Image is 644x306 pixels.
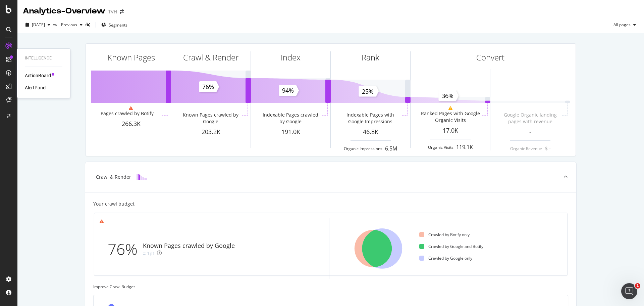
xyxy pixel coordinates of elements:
[120,9,124,14] div: arrow-right-arrow-left
[101,110,154,117] div: Pages crawled by Botify
[611,22,631,28] span: All pages
[419,244,483,249] div: Crawled by Google and Botify
[147,250,154,257] div: 1pt
[331,128,410,136] div: 46.8K
[99,19,130,30] button: Segments
[25,55,62,61] div: Intelligence
[58,19,85,30] button: Previous
[23,19,53,30] button: [DATE]
[32,22,45,28] span: 2025 Sep. 17th
[635,283,640,289] span: 1
[107,52,155,63] div: Known Pages
[91,120,171,128] div: 266.3K
[93,201,135,207] div: Your crawl budget
[93,284,568,290] div: Improve Crawl Budget
[183,52,238,63] div: Crawl & Render
[385,145,397,152] div: 6.5M
[281,52,301,63] div: Index
[621,283,637,299] iframe: Intercom live chat
[23,5,105,17] div: Analytics - Overview
[251,128,330,136] div: 191.0K
[109,22,127,28] span: Segments
[419,232,470,237] div: Crawled by Botify only
[611,19,639,30] button: All pages
[137,174,147,180] img: block-icon
[362,52,379,63] div: Rank
[108,238,143,260] div: 76%
[171,128,251,136] div: 203.2K
[25,72,51,79] a: ActionBoard
[344,146,382,151] div: Organic Impressions
[25,84,46,91] a: AlertPanel
[180,112,240,125] div: Known Pages crawled by Google
[340,112,400,125] div: Indexable Pages with Google Impressions
[58,22,77,28] span: Previous
[108,8,117,15] div: TVH
[260,112,320,125] div: Indexable Pages crawled by Google
[143,253,146,255] img: Equal
[96,174,131,180] div: Crawl & Render
[53,21,58,27] span: vs
[419,255,472,261] div: Crawled by Google only
[143,242,235,250] div: Known Pages crawled by Google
